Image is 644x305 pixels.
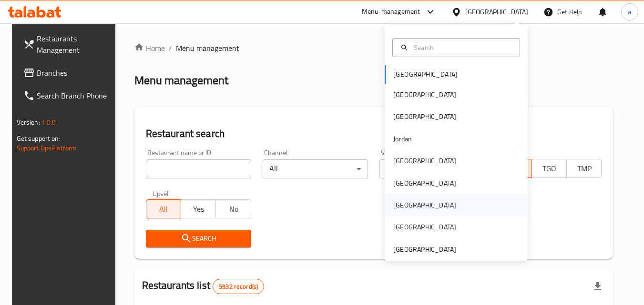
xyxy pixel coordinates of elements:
button: Yes [181,199,216,218]
h2: Restaurant search [146,127,602,141]
span: 1.0.0 [41,116,56,128]
h2: Restaurants list [142,278,265,294]
a: Home [134,42,165,54]
span: Branches [37,67,112,79]
button: No [215,199,251,218]
span: All [150,202,177,216]
label: Upsell [153,190,170,197]
span: TGO [536,162,563,176]
div: [GEOGRAPHIC_DATA] [393,178,456,188]
span: Version: [17,116,40,128]
span: TMP [571,162,598,176]
div: [GEOGRAPHIC_DATA] [393,89,456,100]
div: All [263,159,368,178]
input: Search [410,42,514,53]
div: [GEOGRAPHIC_DATA] [465,7,528,17]
span: Menu management [176,42,239,54]
div: [GEOGRAPHIC_DATA] [393,222,456,232]
nav: breadcrumb [134,42,613,54]
div: Total records count [213,279,264,294]
a: Branches [16,61,120,84]
span: Search [153,233,244,245]
li: / [169,42,172,54]
span: Get support on: [17,132,61,145]
a: Support.OpsPlatform [17,142,77,154]
button: TMP [566,159,602,178]
input: Search for restaurant name or ID.. [146,159,251,178]
h2: Menu management [134,73,228,88]
div: Export file [586,275,609,298]
button: All [146,199,181,218]
span: No [220,202,247,216]
span: a [628,7,631,17]
button: Search [146,230,251,247]
div: [GEOGRAPHIC_DATA] [393,156,456,166]
a: Restaurants Management [16,27,120,61]
button: TGO [532,159,567,178]
div: Jordan [393,134,412,144]
a: Search Branch Phone [16,84,120,107]
div: [GEOGRAPHIC_DATA] [393,200,456,210]
div: [GEOGRAPHIC_DATA] [393,111,456,122]
div: All [379,159,485,178]
span: Yes [185,202,212,216]
span: Restaurants Management [37,33,112,56]
span: 5932 record(s) [213,282,264,291]
div: Menu-management [362,6,420,18]
div: [GEOGRAPHIC_DATA] [393,244,456,255]
span: Search Branch Phone [37,90,112,101]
